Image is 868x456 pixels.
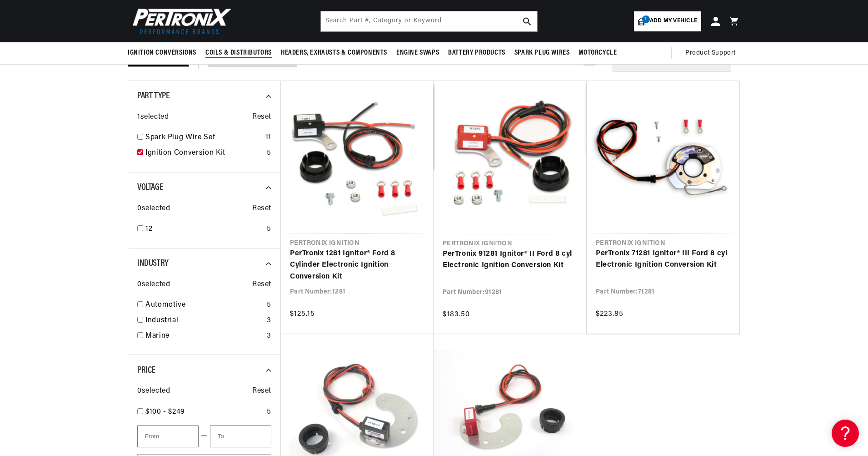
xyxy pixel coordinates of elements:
span: Reset [252,279,271,291]
div: 11 [265,132,271,144]
summary: Spark Plug Wires [510,42,574,64]
summary: Engine Swaps [392,42,444,64]
span: Part Type [137,91,170,101]
span: Motorcycle [579,48,617,58]
summary: Coils & Distributors [201,42,276,64]
summary: Ignition Conversions [128,42,201,64]
span: 1 selected [137,111,169,123]
a: Marine [145,330,263,342]
span: Reset [252,111,271,123]
span: Ignition Conversions [128,48,196,58]
span: 0 selected [137,385,170,397]
span: Industry [137,259,169,268]
input: Search Part #, Category or Keyword [321,11,537,31]
div: 3 [267,315,271,327]
span: Spark Plug Wires [514,48,570,58]
span: $100 - $249 [145,408,185,415]
a: PerTronix 91281 Ignitor® II Ford 8 cyl Electronic Ignition Conversion Kit [443,248,578,272]
summary: Battery Products [444,42,510,64]
a: Spark Plug Wire Set [145,132,262,144]
summary: Product Support [685,42,740,64]
input: To [210,425,271,447]
div: 5 [267,406,271,418]
input: From [137,425,199,447]
div: 5 [267,147,271,159]
div: 5 [267,223,271,235]
a: Automotive [145,299,263,311]
a: PerTronix 71281 Ignitor® III Ford 8 cyl Electronic Ignition Conversion Kit [596,248,730,271]
span: Reset [252,203,271,215]
span: Add my vehicle [650,17,697,25]
a: Ignition Conversion Kit [145,147,263,159]
div: 5 [267,299,271,311]
span: Battery Products [448,48,505,58]
span: 1 [642,15,650,23]
button: search button [517,11,537,31]
a: PerTronix 1281 Ignitor® Ford 8 Cylinder Electronic Ignition Conversion Kit [290,248,424,283]
a: 1Add my vehicle [634,11,701,31]
img: Pertronix [128,5,232,37]
span: Voltage [137,183,163,192]
span: Reset [252,385,271,397]
span: 0 selected [137,203,170,215]
span: Headers, Exhausts & Components [281,48,387,58]
span: 0 selected [137,279,170,291]
span: Coils & Distributors [205,48,272,58]
span: Product Support [685,48,736,58]
summary: Motorcycle [574,42,621,64]
a: Industrial [145,315,263,327]
span: Price [137,366,155,375]
a: 12 [145,223,263,235]
summary: Headers, Exhausts & Components [276,42,392,64]
div: 3 [267,330,271,342]
span: — [201,431,208,442]
span: Engine Swaps [396,48,439,58]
